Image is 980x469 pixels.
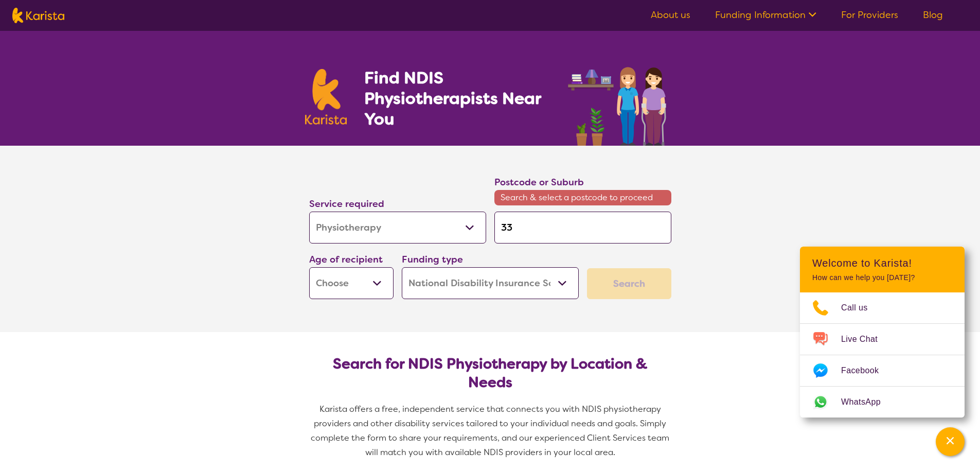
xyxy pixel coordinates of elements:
span: Live Chat [841,332,890,347]
label: Service required [309,198,384,210]
span: WhatsApp [841,394,893,410]
p: How can we help you [DATE]? [812,273,952,282]
ul: Choose channel [800,292,965,418]
h1: Find NDIS Physiotherapists Near You [364,67,555,129]
label: Postcode or Suburb [494,176,584,188]
button: Channel Menu [936,427,965,456]
img: Karista logo [12,8,64,23]
a: Web link opens in a new tab. [800,387,965,418]
a: Funding Information [715,9,816,21]
p: Karista offers a free, independent service that connects you with NDIS physiotherapy providers an... [305,402,675,460]
span: Call us [841,300,880,316]
a: Blog [923,9,943,21]
a: For Providers [841,9,898,21]
h2: Welcome to Karista! [812,257,952,269]
div: Channel Menu [800,247,965,418]
a: About us [651,9,690,21]
span: Search & select a postcode to proceed [494,190,671,205]
img: physiotherapy [565,56,675,146]
h2: Search for NDIS Physiotherapy by Location & Needs [317,355,663,392]
span: Facebook [841,363,891,378]
input: Type [494,212,671,244]
label: Funding type [402,253,463,266]
img: Karista logo [305,69,347,125]
label: Age of recipient [309,253,383,266]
